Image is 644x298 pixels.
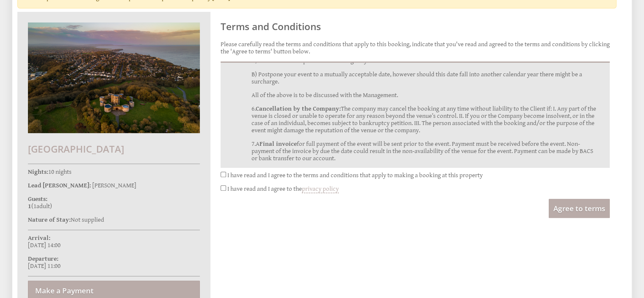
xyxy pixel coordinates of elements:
[28,195,47,203] strong: Guests:
[28,255,200,270] p: [DATE] 11:00
[28,203,52,210] span: ( )
[227,172,483,179] label: I have read and I agree to the terms and conditions that apply to making a booking at this property
[28,234,200,249] p: [DATE] 14:00
[553,203,605,213] span: Agree to terms
[28,216,71,223] strong: Nature of Stay:
[28,182,91,189] strong: Lead [PERSON_NAME]:
[221,20,610,33] h2: Terms and Conditions
[28,255,58,262] strong: Departure:
[252,71,599,85] p: B) Postpone your event to a mutually acceptable date, however should this date fall into another ...
[28,234,50,242] strong: Arrival:
[28,168,200,175] p: 10 nights
[28,142,200,156] h2: [GEOGRAPHIC_DATA]
[28,216,200,223] p: Not supplied
[252,92,599,99] p: All of the above is to be discussed with the Management.
[221,41,610,55] p: Please carefully read the terms and conditions that apply to this booking, indicate that you've r...
[33,203,36,210] span: 1
[28,22,200,133] img: An image of 'Walton Castle'
[252,140,599,162] p: 7.A for full payment of the event will be sent prior to the event. Payment must be received befor...
[256,105,341,112] strong: Cancellation by the Company:
[227,185,339,192] label: I have read and I agree to the
[28,168,48,175] strong: Nights:
[28,128,200,156] a: [GEOGRAPHIC_DATA]
[28,203,31,210] strong: 1
[33,203,50,210] span: adult
[260,140,297,148] strong: Final invoice
[302,185,339,193] a: privacy policy
[92,182,136,189] span: [PERSON_NAME]
[252,105,599,134] p: 6. The company may cancel the booking at any time without liability to the Client if: I. Any part...
[549,199,610,218] button: Agree to terms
